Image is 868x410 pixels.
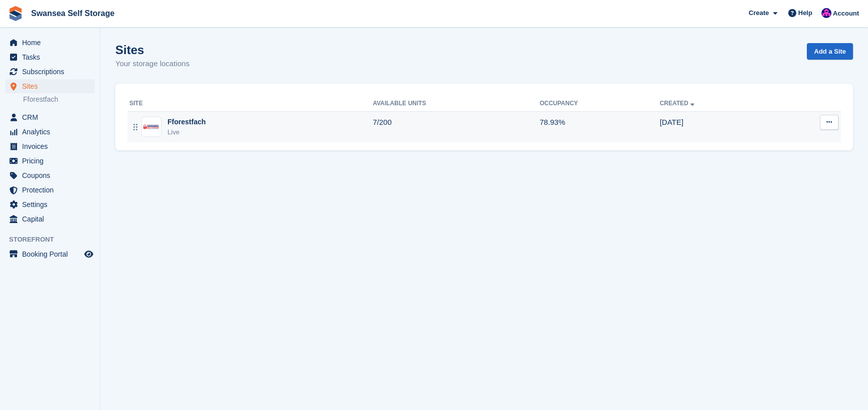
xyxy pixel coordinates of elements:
[833,9,859,19] span: Account
[660,111,775,142] td: [DATE]
[5,125,95,139] a: menu
[127,96,373,112] th: Site
[5,168,95,182] a: menu
[22,247,82,261] span: Booking Portal
[660,100,697,107] a: Created
[5,154,95,168] a: menu
[22,154,82,168] span: Pricing
[22,197,82,212] span: Settings
[22,65,82,79] span: Subscriptions
[23,95,95,104] a: Fforestfach
[540,111,659,142] td: 78.93%
[22,212,82,226] span: Capital
[5,139,95,153] a: menu
[5,110,95,124] a: menu
[22,183,82,197] span: Protection
[22,125,82,139] span: Analytics
[5,65,95,79] a: menu
[798,8,812,18] span: Help
[373,111,540,142] td: 7/200
[540,96,659,112] th: Occupancy
[9,235,100,245] span: Storefront
[22,110,82,124] span: CRM
[5,79,95,93] a: menu
[5,212,95,226] a: menu
[8,6,23,21] img: stora-icon-8386f47178a22dfd0bd8f6a31ec36ba5ce8667c1dd55bd0f319d3a0aa187defe.svg
[22,79,82,93] span: Sites
[22,168,82,182] span: Coupons
[167,117,206,127] div: Fforestfach
[115,58,190,70] p: Your storage locations
[167,127,206,137] div: Live
[749,8,769,18] span: Create
[5,247,95,261] a: menu
[5,197,95,212] a: menu
[807,43,853,60] a: Add a Site
[5,36,95,50] a: menu
[5,183,95,197] a: menu
[22,139,82,153] span: Invoices
[115,43,190,57] h1: Sites
[22,50,82,64] span: Tasks
[373,96,540,112] th: Available Units
[22,36,82,50] span: Home
[5,50,95,64] a: menu
[821,8,831,18] img: Donna Davies
[27,5,118,22] a: Swansea Self Storage
[83,248,95,260] a: Preview store
[142,124,161,130] img: Image of Fforestfach site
